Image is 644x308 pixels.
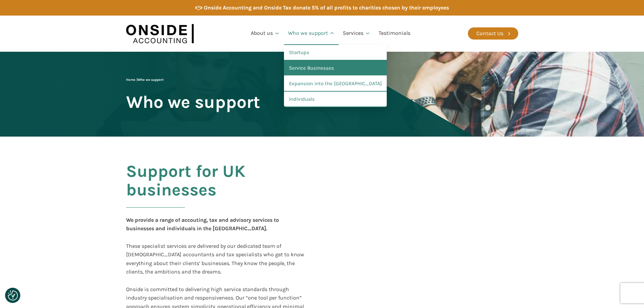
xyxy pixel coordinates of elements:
[204,3,449,12] div: Onside Accounting and Onside Tax donate 5% of all profits to charities chosen by their employees
[247,22,284,45] a: About us
[375,22,414,45] a: Testimonials
[138,78,164,82] span: Who we support
[126,78,164,82] span: |
[339,22,375,45] a: Services
[126,78,135,82] a: Home
[126,217,280,232] span: We provide a range of accouting, tax and advisory services to businesses and individuals in the [...
[126,93,260,111] span: Who we support
[284,22,339,45] a: Who we support
[284,45,387,61] a: Startups
[284,92,387,107] a: Individuals
[8,290,18,301] button: Consent Preferences
[126,243,306,275] span: These specialist services are delivered by our dedicated team of [DEMOGRAPHIC_DATA] accountants a...
[468,27,518,40] a: Contact Us
[476,29,503,38] div: Contact Us
[126,162,307,216] h2: Support for UK businesses
[284,61,387,76] a: Service Businesses
[284,76,387,92] a: Expansion into the [GEOGRAPHIC_DATA]
[126,21,194,47] img: Onside Accounting
[8,290,18,301] img: Revisit consent button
